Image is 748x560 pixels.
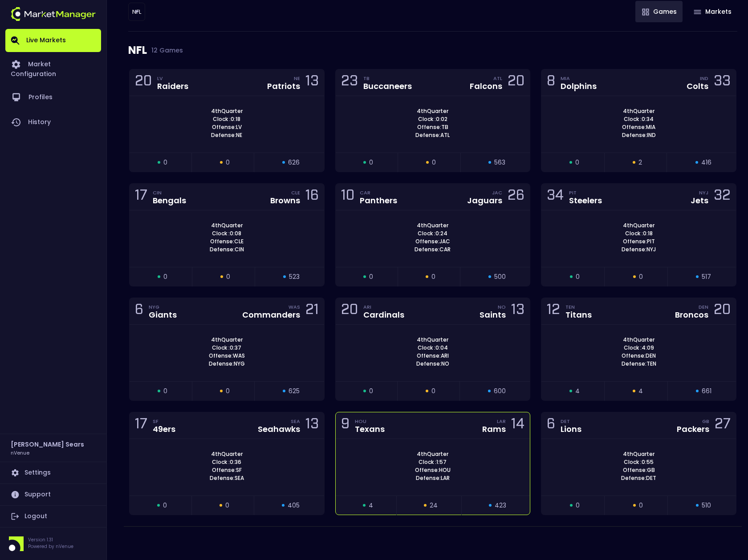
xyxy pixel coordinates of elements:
span: 600 [494,387,506,396]
span: 0 [369,158,373,167]
div: 9 [341,417,350,434]
div: Cardinals [363,311,404,319]
span: Offense: WAS [206,352,248,360]
span: 4th Quarter [620,336,657,344]
div: Rams [482,425,506,433]
a: Settings [5,462,101,483]
div: Buccaneers [363,82,412,90]
span: Offense: SF [209,466,244,474]
div: DET [561,418,581,425]
span: Defense: NO [414,360,452,368]
div: Jets [691,197,708,205]
span: 2 [638,158,642,167]
div: SEA [291,418,300,425]
span: 405 [288,501,300,510]
span: Clock : 0:18 [622,230,655,238]
span: 517 [702,272,711,282]
div: 27 [715,417,731,434]
div: 20 [714,303,731,319]
span: Offense: MIA [619,123,658,131]
span: 0 [432,158,436,167]
div: LV [157,75,188,82]
div: CLE [291,189,300,196]
div: Raiders [157,82,188,90]
div: IND [700,75,708,82]
span: Clock : 0:02 [415,115,450,123]
img: gameIcon [642,8,649,16]
div: 20 [341,303,358,319]
div: Version 1.31Powered by nVenue [5,536,101,551]
span: 0 [226,158,230,167]
div: 49ers [153,425,175,433]
div: ATL [493,75,502,82]
div: 26 [508,189,524,205]
div: Seahawks [258,425,300,433]
span: 12 Games [147,47,183,54]
span: 0 [639,272,643,282]
span: 0 [226,272,230,282]
span: 4th Quarter [208,222,245,230]
span: 523 [289,272,300,282]
span: 510 [702,501,711,510]
div: 8 [547,74,555,91]
span: 0 [163,501,167,510]
div: LAR [497,418,506,425]
div: GB [702,418,709,425]
div: 20 [508,74,524,91]
div: Steelers [569,197,602,205]
div: NYJ [699,189,708,196]
span: 423 [495,501,506,510]
p: Version 1.31 [28,536,73,543]
div: 16 [305,189,319,205]
span: 4th Quarter [208,450,245,458]
div: Commanders [242,311,300,319]
span: 661 [702,387,711,396]
div: JAC [492,189,502,196]
span: Clock : 4:09 [621,344,657,352]
span: 4th Quarter [414,450,451,458]
div: Falcons [470,82,502,90]
span: Clock : 1:57 [416,458,449,466]
span: 563 [494,158,505,167]
h2: [PERSON_NAME] Sears [11,439,84,449]
a: Profiles [5,85,101,110]
span: Defense: CIN [207,246,247,254]
span: Defense: DET [618,474,659,482]
p: Powered by nVenue [28,543,73,550]
div: TB [363,75,412,82]
div: 34 [547,189,564,205]
div: NE [294,75,300,82]
span: Defense: SEA [207,474,247,482]
span: Clock : 0:37 [209,344,244,352]
button: Markets [687,1,737,22]
a: History [5,110,101,135]
span: 0 [369,387,373,396]
a: Logout [5,506,101,527]
span: 4th Quarter [620,450,657,458]
span: Clock : 0:24 [415,230,450,238]
div: 6 [547,417,555,434]
div: 13 [305,417,319,434]
span: 0 [576,272,580,282]
div: 32 [714,189,731,205]
div: CAR [360,189,397,196]
span: Defense: TEN [619,360,659,368]
div: Texans [355,425,385,433]
span: 0 [225,501,229,510]
span: 0 [369,272,373,282]
span: Defense: CAR [412,246,453,254]
div: 17 [135,189,147,205]
a: Live Markets [5,29,101,52]
span: 0 [575,158,579,167]
div: Jaguars [467,197,502,205]
div: Dolphins [561,82,597,90]
span: 4th Quarter [620,107,657,115]
div: Broncos [675,311,708,319]
div: ARI [363,303,404,310]
div: 17 [135,417,147,434]
div: HOU [355,418,385,425]
span: Offense: CLE [207,238,246,246]
span: 0 [639,501,643,510]
img: gameIcon [694,10,701,14]
span: 0 [431,387,435,396]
